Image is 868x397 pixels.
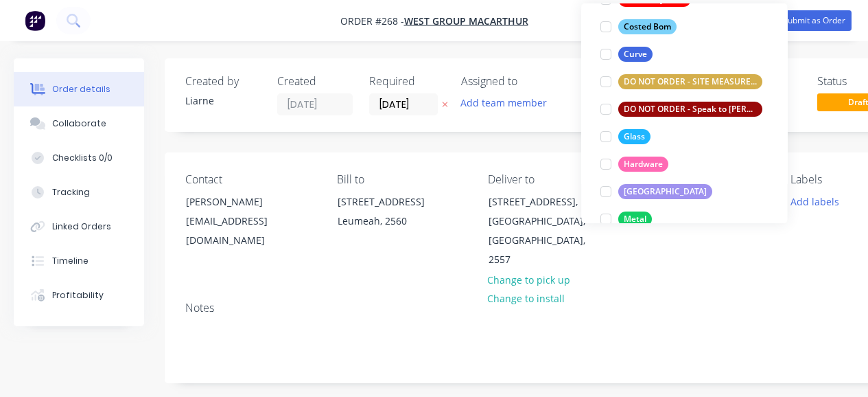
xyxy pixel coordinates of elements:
[186,212,300,250] div: [EMAIL_ADDRESS][DOMAIN_NAME]
[25,10,45,31] img: Factory
[461,93,554,112] button: Add team member
[477,192,614,270] div: [STREET_ADDRESS],[GEOGRAPHIC_DATA], [GEOGRAPHIC_DATA], 2557
[185,173,315,186] div: Contact
[595,209,657,229] button: Metal
[52,117,106,130] div: Collaborate
[14,72,144,106] button: Order details
[337,173,467,186] div: Bill to
[14,106,144,141] button: Collaborate
[618,47,653,62] div: Curve
[186,192,300,212] div: [PERSON_NAME]
[454,93,554,112] button: Add team member
[595,100,768,119] button: DO NOT ORDER - Speak to [PERSON_NAME]
[777,10,852,31] button: Submit as Order
[52,152,113,164] div: Checklists 0/0
[618,157,668,172] div: Hardware
[14,278,144,313] button: Profitability
[488,173,618,186] div: Deliver to
[618,19,677,34] div: Costed Bom
[338,212,451,231] div: Leumeah, 2560
[404,14,528,27] a: West Group Macarthur
[783,192,846,210] button: Add labels
[14,209,144,244] button: Linked Orders
[52,255,89,267] div: Timeline
[174,192,312,251] div: [PERSON_NAME][EMAIL_ADDRESS][DOMAIN_NAME]
[52,289,104,302] div: Profitability
[480,270,578,288] button: Change to pick up
[52,83,110,95] div: Order details
[489,212,602,269] div: [GEOGRAPHIC_DATA], [GEOGRAPHIC_DATA], 2557
[618,129,650,144] div: Glass
[618,102,762,117] div: DO NOT ORDER - Speak to [PERSON_NAME]
[595,72,768,91] button: DO NOT ORDER - SITE MEASURE BY CLIENT
[338,192,451,212] div: [STREET_ADDRESS]
[595,182,718,201] button: [GEOGRAPHIC_DATA]
[52,220,111,233] div: Linked Orders
[326,192,463,236] div: [STREET_ADDRESS]Leumeah, 2560
[369,75,445,88] div: Required
[595,17,682,36] button: Costed Bom
[618,74,762,89] div: DO NOT ORDER - SITE MEASURE BY CLIENT
[185,93,261,108] div: Liarne
[618,212,652,227] div: Metal
[461,75,598,88] div: Assigned to
[595,45,658,64] button: Curve
[595,127,656,146] button: Glass
[489,192,602,212] div: [STREET_ADDRESS],
[340,14,404,27] span: Order #268 -
[14,175,144,209] button: Tracking
[52,186,90,198] div: Tracking
[14,141,144,175] button: Checklists 0/0
[618,184,712,199] div: [GEOGRAPHIC_DATA]
[185,75,261,88] div: Created by
[595,155,674,174] button: Hardware
[480,289,572,308] button: Change to install
[277,75,353,88] div: Created
[14,244,144,278] button: Timeline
